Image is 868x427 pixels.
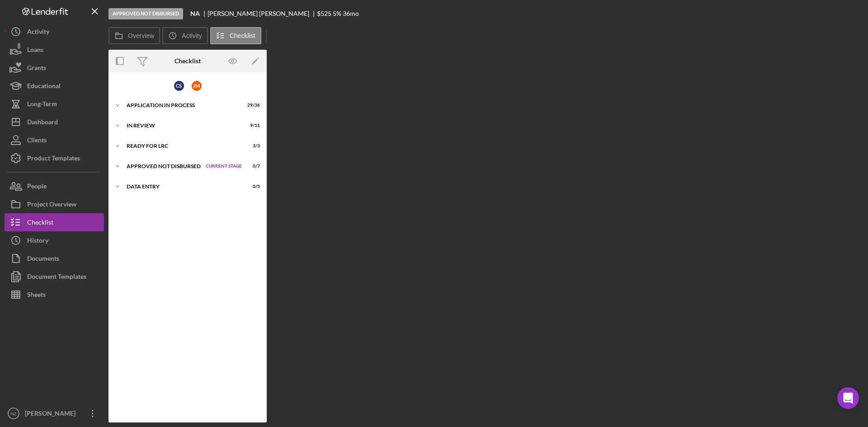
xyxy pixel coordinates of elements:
[244,103,260,108] div: 29 / 36
[5,286,104,304] button: Sheets
[5,249,104,267] button: Documents
[127,184,237,189] div: Data Entry
[5,131,104,149] button: Clients
[244,164,260,169] div: 0 / 7
[333,10,341,17] div: 5 %
[5,23,104,41] button: Activity
[5,231,104,249] button: History
[27,177,47,197] div: People
[206,164,242,169] span: Current Stage
[174,81,184,91] div: C S
[190,10,200,17] b: NA
[5,77,104,95] button: Educational
[11,411,17,416] text: HZ
[27,249,59,270] div: Documents
[27,149,80,169] div: Product Templates
[244,123,260,128] div: 9 / 11
[5,267,104,286] button: Document Templates
[127,143,237,149] div: Ready for LRC
[127,103,237,108] div: Application In Process
[27,195,76,216] div: Project Overview
[192,81,202,91] div: J M
[27,41,43,61] div: Loans
[127,164,201,169] div: Approved Not Disbursed
[5,177,104,195] button: People
[5,59,104,77] button: Grants
[27,213,53,234] div: Checklist
[5,404,104,422] button: HZ[PERSON_NAME]
[108,8,183,19] div: Approved Not Disbursed
[162,27,208,44] button: Activity
[5,95,104,113] button: Long-Term
[128,32,154,39] label: Overview
[27,113,58,133] div: Dashboard
[317,10,331,17] div: $525
[5,149,104,167] button: Product Templates
[175,57,201,65] div: Checklist
[210,27,261,44] button: Checklist
[5,213,104,231] button: Checklist
[27,23,49,43] div: Activity
[27,286,46,306] div: Sheets
[5,113,104,131] button: Dashboard
[837,387,859,409] div: Open Intercom Messenger
[127,123,237,128] div: In Review
[27,77,61,97] div: Educational
[5,195,104,213] button: Project Overview
[244,184,260,189] div: 0 / 5
[23,404,81,425] div: [PERSON_NAME]
[343,10,359,17] div: 36 mo
[182,32,202,39] label: Activity
[27,267,86,288] div: Document Templates
[244,143,260,149] div: 3 / 3
[27,131,47,151] div: Clients
[108,27,160,44] button: Overview
[27,231,48,252] div: History
[27,59,46,79] div: Grants
[230,32,255,39] label: Checklist
[208,10,317,17] div: [PERSON_NAME] [PERSON_NAME]
[27,95,57,115] div: Long-Term
[5,41,104,59] button: Loans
